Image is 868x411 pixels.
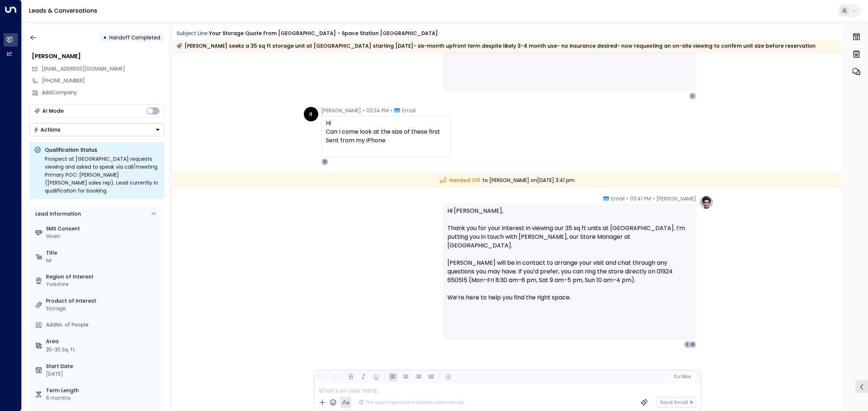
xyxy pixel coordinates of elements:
[689,92,696,100] div: I
[447,207,692,311] p: Hi [PERSON_NAME], Thank you for your interest in viewing our 35 sq ft units at [GEOGRAPHIC_DATA]....
[326,127,447,153] div: Can I come look at the size of these first
[176,30,208,37] span: Subject Line:
[46,233,161,240] div: Given
[29,7,97,15] a: Leads & Conversations
[304,107,318,121] div: it
[46,370,161,378] div: [DATE]
[46,273,161,281] label: Region of Interest
[653,195,655,202] span: •
[42,77,164,85] div: [PHONE_NUMBER]
[32,52,164,61] div: [PERSON_NAME]
[46,387,161,394] label: Term Length
[326,136,447,145] div: Sent from my iPhone
[30,123,164,136] button: Actions
[321,158,328,165] div: O
[46,363,161,370] label: Start Date
[46,338,161,345] label: Area
[673,374,691,379] span: Cc Bcc
[671,373,694,380] button: Cc|Bcc
[316,372,325,381] button: Undo
[46,249,161,257] label: Title
[173,173,842,188] div: to [PERSON_NAME] on [DATE] 3:41 pm
[45,146,160,153] p: Qualification Status
[103,31,107,44] div: •
[611,195,625,202] span: Email
[46,394,161,402] div: 6 months
[46,257,161,264] div: Mr
[440,177,480,184] span: Handed Off
[46,346,76,354] div: 35-35 Sq. ft.
[329,372,338,381] button: Redo
[46,321,161,329] div: AddNo. of People
[42,89,164,96] div: AddCompany
[626,195,628,202] span: •
[630,195,651,202] span: 03:41 PM
[681,374,682,379] span: |
[699,195,714,209] img: profile-logo.png
[42,65,125,72] span: [EMAIL_ADDRESS][DOMAIN_NAME]
[176,42,816,49] div: [PERSON_NAME] seeks a 35 sq ft storage unit at [GEOGRAPHIC_DATA] starting [DATE]- six-month upfro...
[321,107,361,114] span: [PERSON_NAME]
[109,34,160,41] span: Handoff Completed
[46,297,161,305] label: Product of Interest
[391,107,392,114] span: •
[46,305,161,312] div: Storage
[359,399,464,406] div: The agent signature is added automatically
[656,195,696,202] span: [PERSON_NAME]
[366,107,389,114] span: 03:34 PM
[209,30,438,37] div: Your storage quote from [GEOGRAPHIC_DATA] - Space Station [GEOGRAPHIC_DATA]
[363,107,365,114] span: •
[30,123,164,136] div: Button group with a nested menu
[42,107,64,114] div: AI Mode
[34,126,60,133] div: Actions
[45,155,160,195] div: Prospect at [GEOGRAPHIC_DATA] requests viewing and asked to speak via call/meeting. Primary POC: ...
[33,210,81,218] div: Lead Information
[326,119,447,153] div: Hi
[42,65,125,73] span: Ianthackray@hotmail.co.uk
[684,341,691,348] div: I
[46,281,161,288] div: Yorkshire
[402,107,416,114] span: Email
[46,225,161,233] label: SMS Consent
[689,341,696,348] div: O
